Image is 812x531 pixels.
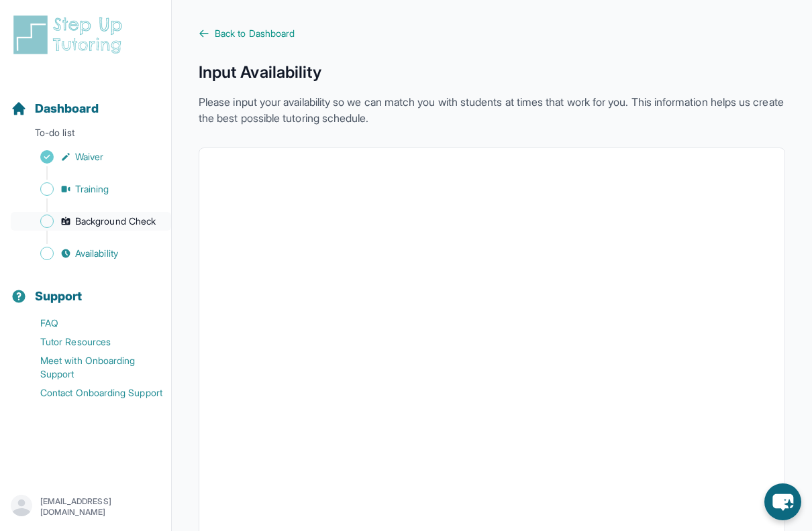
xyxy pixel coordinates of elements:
[11,99,99,118] a: Dashboard
[5,265,166,311] button: Support
[5,78,166,123] button: Dashboard
[35,99,99,118] span: Dashboard
[75,150,103,164] span: Waiver
[40,496,160,518] p: [EMAIL_ADDRESS][DOMAIN_NAME]
[75,182,109,196] span: Training
[35,287,83,306] span: Support
[764,483,801,520] button: chat-button
[199,27,785,40] a: Back to Dashboard
[75,215,156,228] span: Background Check
[11,147,171,166] a: Waiver
[199,94,785,126] p: Please input your availability so we can match you with students at times that work for you. This...
[11,244,171,263] a: Availability
[75,247,118,260] span: Availability
[5,126,166,145] p: To-do list
[11,495,160,519] button: [EMAIL_ADDRESS][DOMAIN_NAME]
[11,212,171,231] a: Background Check
[11,333,171,351] a: Tutor Resources
[215,27,295,40] span: Back to Dashboard
[11,383,171,402] a: Contact Onboarding Support
[11,180,171,198] a: Training
[11,314,171,333] a: FAQ
[199,62,785,83] h1: Input Availability
[11,13,130,56] img: logo
[11,351,171,383] a: Meet with Onboarding Support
